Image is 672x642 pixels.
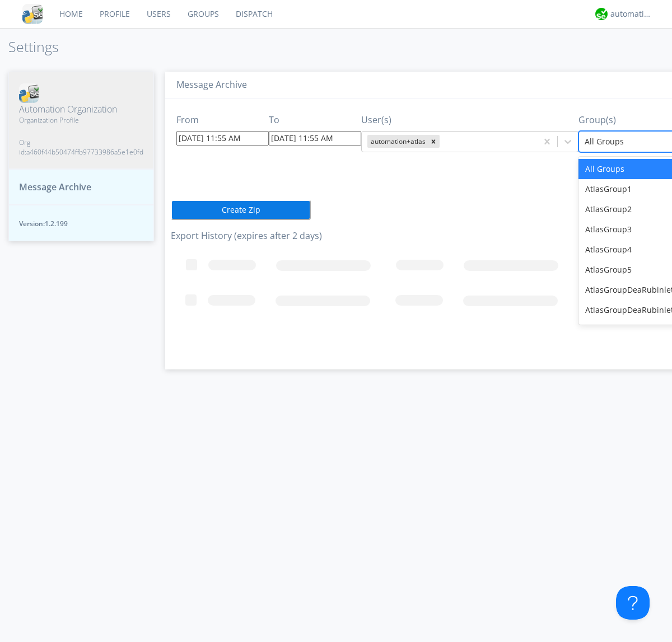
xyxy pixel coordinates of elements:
[176,115,269,125] h3: From
[22,4,43,24] img: cddb5a64eb264b2086981ab96f4c1ba7
[19,138,143,157] span: Org id: a460f44b50474ffb97733986a5e1e0fd
[8,72,154,169] button: Automation OrganizationOrganization ProfileOrg id:a460f44b50474ffb97733986a5e1e0fd
[616,586,650,620] iframe: Toggle Customer Support
[19,103,143,116] span: Automation Organization
[427,135,440,148] div: Remove automation+atlas
[19,115,143,125] span: Organization Profile
[19,219,143,228] span: Version: 1.2.199
[595,8,608,20] img: d2d01cd9b4174d08988066c6d424eccd
[367,135,427,148] div: automation+atlas
[19,83,39,103] img: cddb5a64eb264b2086981ab96f4c1ba7
[361,115,578,125] h3: User(s)
[8,169,154,205] button: Message Archive
[8,205,154,241] button: Version:1.2.199
[269,115,361,125] h3: To
[19,181,91,194] span: Message Archive
[610,8,652,20] div: automation+atlas
[171,200,311,220] button: Create Zip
